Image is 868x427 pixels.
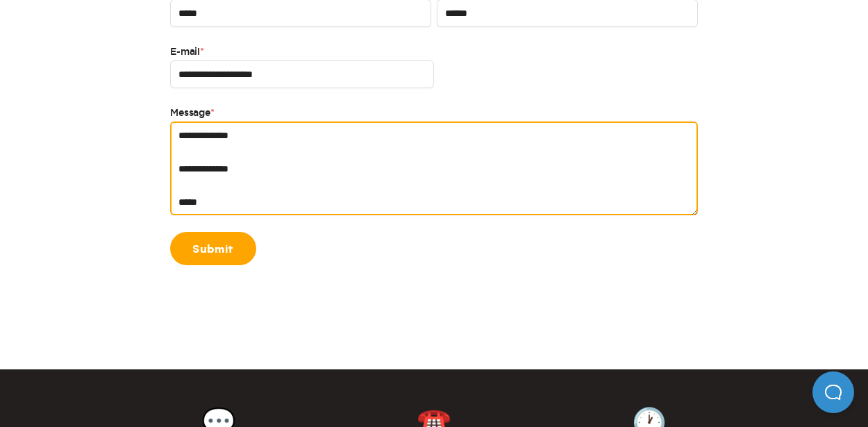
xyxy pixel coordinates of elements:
[170,44,434,60] label: E-mail
[170,232,256,265] a: Submit
[812,371,854,413] iframe: Help Scout Beacon - Open
[170,105,698,122] label: Message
